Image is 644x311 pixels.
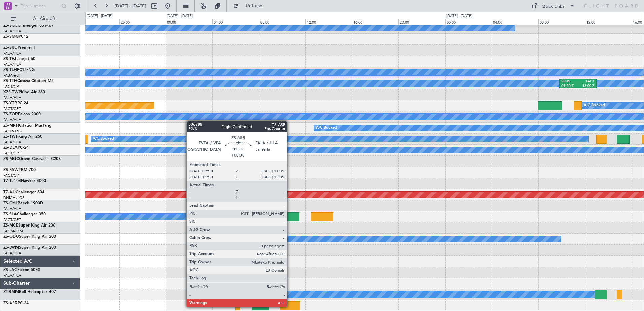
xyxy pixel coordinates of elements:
div: A/C Booked [262,234,284,244]
span: ZS-LWM [3,246,19,250]
a: ZS-OYLBeech 1900D [3,201,43,205]
div: 08:00 [538,19,585,25]
span: ZS-FAW [3,168,19,172]
span: All Aircraft [18,16,71,21]
span: ZS-SGC [3,24,18,28]
a: ZS-ASRPC-24 [3,301,29,305]
span: ZS-MRH [3,124,19,128]
div: A/C Booked [253,289,274,300]
div: 04:00 [212,19,259,25]
div: 16:00 [73,19,119,25]
a: FAGM/QRA [3,229,24,234]
a: ZS-MRHCitation Mustang [3,124,52,128]
a: FALA/HLA [3,251,21,256]
span: ZS-OYL [3,201,18,205]
span: ZS-YTB [3,101,17,105]
a: FABA/null [3,73,20,78]
span: T7-TJ104 [3,179,21,183]
span: ZS-TLH [3,68,17,72]
div: 12:00 [305,19,352,25]
span: ZS-TTH [3,79,17,83]
div: 00:00 [166,19,212,25]
div: [DATE] - [DATE] [87,13,112,19]
a: ZT-RMMBell Helicopter 407 [3,290,56,294]
span: ZS-ZOR [3,112,18,116]
div: 20:00 [119,19,166,25]
div: 13:00 Z [578,84,594,89]
a: FALA/HLA [3,95,21,100]
span: ZS-LAC [3,268,17,272]
a: ZS-ZORFalcon 2000 [3,112,41,116]
a: ZS-YTBPC-24 [3,101,28,105]
a: ZS-MGCGrand Caravan - C208 [3,157,61,161]
a: ZS-LWMSuper King Air 200 [3,246,56,250]
a: ZS-MCESuper King Air 200 [3,223,55,228]
span: ZS-SMG [3,35,19,39]
a: ZS-DLAPC-24 [3,146,29,150]
div: [DATE] - [DATE] [446,13,472,19]
a: ZS-TTHCessna Citation M2 [3,79,54,83]
span: XZS-TWP [3,90,21,94]
a: ZS-LACFalcon 50EX [3,268,40,272]
button: Refresh [230,1,270,11]
div: [DATE] - [DATE] [167,13,193,19]
a: DNMM/LOS [3,195,24,200]
a: T7-AJIChallenger 604 [3,190,44,194]
span: ZS-TEJ [3,57,16,61]
a: FACT/CPT [3,106,21,111]
div: 16:00 [352,19,398,25]
button: Quick Links [528,1,578,11]
span: ZS-ASR [3,301,18,305]
a: ZS-SGCChallenger 601-3A [3,24,53,28]
span: ZS-TWP [3,135,18,139]
div: A/C Booked [316,123,337,133]
span: T7-AJI [3,190,15,194]
a: ZS-SLAChallenger 350 [3,212,46,216]
a: ZS-FAWTBM-700 [3,168,36,172]
div: Quick Links [542,3,565,10]
div: 08:00 [259,19,305,25]
a: FALA/HLA [3,117,21,123]
div: A/C Booked [584,101,605,111]
a: ZS-ODUSuper King Air 200 [3,235,56,239]
a: FALA/HLA [3,29,21,34]
a: ZS-SMGPC12 [3,35,28,39]
span: [DATE] - [DATE] [115,3,146,9]
a: FALA/HLA [3,62,21,67]
div: 00:00 [445,19,492,25]
a: ZS-TWPKing Air 260 [3,135,42,139]
span: ZS-SRU [3,46,18,50]
div: 12:00 [585,19,632,25]
span: ZT-RMM [3,290,19,294]
a: FACT/CPT [3,151,21,156]
a: FALA/HLA [3,140,21,145]
a: ZS-TLHPC12/NG [3,68,35,72]
div: 04:00 [492,19,538,25]
a: FALA/HLA [3,273,21,278]
div: 20:00 [398,19,445,25]
div: A/C Booked [93,134,114,144]
a: FACT/CPT [3,84,21,89]
input: Trip Number [21,1,59,11]
a: T7-TJ104Hawker 4000 [3,179,46,183]
div: 09:50 Z [561,84,578,89]
button: All Aircraft [7,13,73,24]
div: FLHN [561,79,578,84]
a: FACT/CPT [3,217,21,222]
span: ZS-DLA [3,146,18,150]
a: FALA/HLA [3,206,21,211]
a: ZS-TEJLearjet 60 [3,57,35,61]
div: FACT [578,79,594,84]
a: FACT/CPT [3,173,21,178]
span: ZS-SLA [3,212,17,216]
a: FALA/HLA [3,51,21,56]
span: ZS-MCE [3,223,18,228]
span: ZS-MGC [3,157,19,161]
span: Refresh [240,4,268,8]
a: XZS-TWPKing Air 260 [3,90,45,94]
a: ZS-SRUPremier I [3,46,35,50]
span: ZS-ODU [3,235,19,239]
a: FAOR/JNB [3,129,22,134]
